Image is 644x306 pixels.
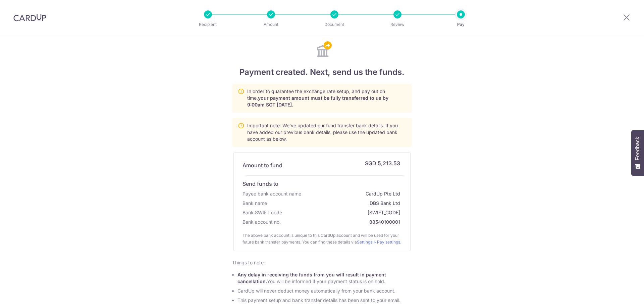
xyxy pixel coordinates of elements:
[366,189,401,199] div: CardUp Pte Ltd
[243,178,280,189] div: Send funds to
[357,239,400,245] a: Settings > Pay settings
[232,66,412,78] h4: Payment created. Next, send us the funds.
[243,217,282,227] div: Bank account no.
[243,161,282,169] h4: Amount to fund
[635,137,641,160] span: Feedback
[368,208,401,217] div: [SWIFT_CODE]
[246,21,296,28] p: Amount
[243,189,303,199] div: Payee bank account name
[370,199,401,208] div: DBS Bank Ltd
[237,272,386,284] span: Any delay in receiving the funds from you will result in payment cancellation.
[247,88,406,108] p: In order to guarantee the exchange rate setup, and pay out on time,
[436,21,486,28] p: Pay
[365,158,401,173] div: SGD 5,213.53
[373,21,422,28] p: Review
[243,199,268,208] div: Bank name
[13,13,46,21] img: CardUp
[243,208,283,217] div: Bank SWIFT code
[247,95,388,107] span: your payment amount must be fully transferred to us by 9:00am SGT [DATE].
[237,288,412,294] li: CardUp will never deduct money automatically from your bank account.
[232,259,412,266] div: Things to note:
[183,21,233,28] p: Recipient
[237,271,412,285] li: You will be informed if your payment status is on hold.
[247,122,406,142] p: Important note: We've updated our fund transfer bank details. If you have added our previous bank...
[237,297,412,304] li: This payment setup and bank transfer details has been sent to your email.
[631,130,644,176] button: Feedback - Show survey
[369,217,401,227] div: 88540100001
[239,227,405,246] div: The above bank account is unique to this CardUp account and will be used for your future bank tra...
[310,21,359,28] p: Document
